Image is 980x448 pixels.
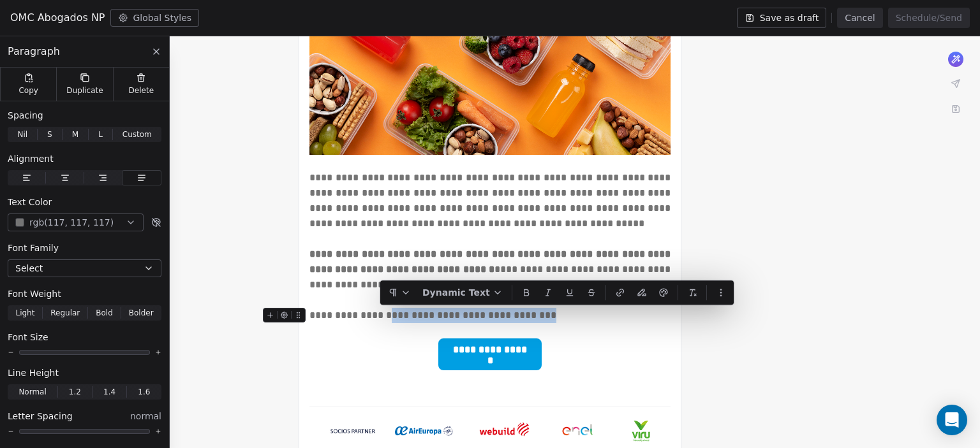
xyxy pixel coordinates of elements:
[69,386,81,398] span: 1.2
[8,410,73,423] span: Letter Spacing
[837,8,882,28] button: Cancel
[50,307,80,319] span: Regular
[66,85,103,96] span: Duplicate
[737,8,827,28] button: Save as draft
[129,307,154,319] span: Bolder
[98,129,103,140] span: L
[17,129,27,140] span: Nil
[10,10,105,25] span: OMC Abogados NP
[8,242,59,254] span: Font Family
[29,216,114,229] span: rgb(117, 117, 117)
[103,386,115,398] span: 1.4
[138,386,150,398] span: 1.6
[8,213,144,231] button: rgb(117, 117, 117)
[8,331,48,343] span: Font Size
[8,366,59,379] span: Line Height
[110,9,200,27] button: Global Styles
[8,287,61,300] span: Font Weight
[417,283,508,302] button: Dynamic Text
[937,405,967,435] div: Open Intercom Messenger
[15,307,34,319] span: Light
[15,262,43,275] span: Select
[96,307,113,319] span: Bold
[47,129,52,140] span: S
[19,386,46,398] span: Normal
[122,129,152,140] span: Custom
[72,129,78,140] span: M
[8,109,43,122] span: Spacing
[8,196,52,208] span: Text Color
[8,44,60,59] span: Paragraph
[129,85,154,96] span: Delete
[888,8,970,28] button: Schedule/Send
[19,85,38,96] span: Copy
[130,410,161,423] span: normal
[8,152,54,165] span: Alignment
